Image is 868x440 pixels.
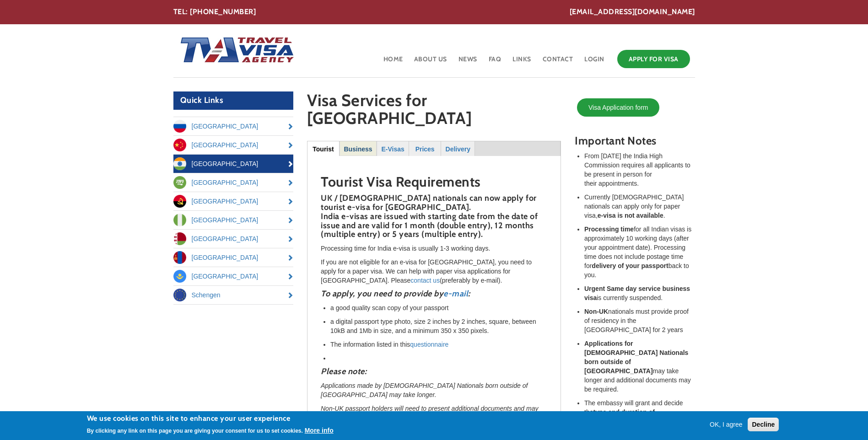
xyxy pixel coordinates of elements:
[173,7,695,17] div: TEL: [PHONE_NUMBER]
[330,303,547,312] li: a good quality scan copy of your passport
[706,420,746,429] button: OK, I agree
[442,141,474,156] a: Delivery
[584,307,695,334] li: nationals must provide proof of residency in the [GEOGRAPHIC_DATA] for 2 years
[173,155,294,173] a: [GEOGRAPHIC_DATA]
[617,50,690,68] a: Apply for Visa
[321,194,547,239] h4: UK / [DEMOGRAPHIC_DATA] nationals can now apply for tourist e-visa for [GEOGRAPHIC_DATA]. India e...
[87,413,334,424] h2: We use cookies on this site to enhance your user experience
[383,48,404,77] a: Home
[748,418,779,431] button: Decline
[584,408,655,425] strong: type and duration of visa
[305,426,334,435] button: More info
[577,98,659,117] a: Visa Application form
[583,48,605,77] a: Login
[173,230,294,248] a: [GEOGRAPHIC_DATA]
[330,317,547,335] li: a digital passport type photo, size 2 inches by 2 inches, square, between 10kB and 1Mb in size, a...
[173,136,294,154] a: [GEOGRAPHIC_DATA]
[321,258,547,285] p: If you are not eligible for an e-visa for [GEOGRAPHIC_DATA], you need to apply for a paper visa. ...
[173,248,294,267] a: [GEOGRAPHIC_DATA]
[592,262,668,269] strong: delivery of your passport
[173,117,294,135] a: [GEOGRAPHIC_DATA]
[173,267,294,285] a: [GEOGRAPHIC_DATA]
[307,91,561,132] h1: Visa Services for [GEOGRAPHIC_DATA]
[584,151,695,188] li: From [DATE] the India High Commission requires all applicants to be present in person for their a...
[377,141,408,156] a: E-Visas
[584,285,690,301] strong: Urgent Same day service business visa
[443,289,468,299] a: e-mail
[173,211,294,229] a: [GEOGRAPHIC_DATA]
[321,382,528,398] em: Applications made by [DEMOGRAPHIC_DATA] Nationals born outside of [GEOGRAPHIC_DATA] may take longer.
[340,141,376,156] a: Business
[458,48,478,77] a: News
[173,173,294,192] a: [GEOGRAPHIC_DATA]
[584,193,695,220] li: Currently [DEMOGRAPHIC_DATA] nationals can apply only for paper visa, .
[584,225,695,279] li: for all Indian visas is approximately 10 working days (after your appointment date). Processing t...
[173,192,294,210] a: [GEOGRAPHIC_DATA]
[413,48,448,77] a: About Us
[344,145,372,153] strong: Business
[575,135,695,147] h3: Important Notes
[446,145,470,153] strong: Delivery
[584,308,608,315] strong: Non-UK
[488,48,502,77] a: FAQ
[584,339,695,394] li: may take longer and additional documents may be required.
[87,428,303,434] p: By clicking any link on this page you are giving your consent for us to set cookies.
[307,141,339,156] a: Tourist
[321,244,547,253] p: Processing time for India e-visa is usually 1-3 working days.
[410,341,448,348] a: questionnaire
[173,28,295,74] img: Home
[584,340,688,375] strong: Applications for [DEMOGRAPHIC_DATA] Nationals born outside of [GEOGRAPHIC_DATA]
[321,289,470,299] strong: To apply, you need to provide by :
[584,398,695,435] li: The embassy will grant and decide the irrespective of the request on the application form.
[381,145,404,153] strong: E-Visas
[313,145,334,153] strong: Tourist
[415,145,435,153] strong: Prices
[584,225,634,233] strong: Processing time
[410,277,440,284] a: contact us
[542,48,574,77] a: Contact
[584,284,695,302] li: is currently suspended.
[598,212,663,219] strong: e-visa is not available
[570,7,695,17] a: [EMAIL_ADDRESS][DOMAIN_NAME]
[321,405,539,421] em: Non-UK passport holders will need to present additional documents and may need to fill in additio...
[410,141,440,156] a: Prices
[321,366,367,376] strong: Please note:
[330,340,547,349] li: The information listed in this
[173,286,294,304] a: Schengen
[512,48,532,77] a: Links
[321,174,547,189] h2: Tourist Visa Requirements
